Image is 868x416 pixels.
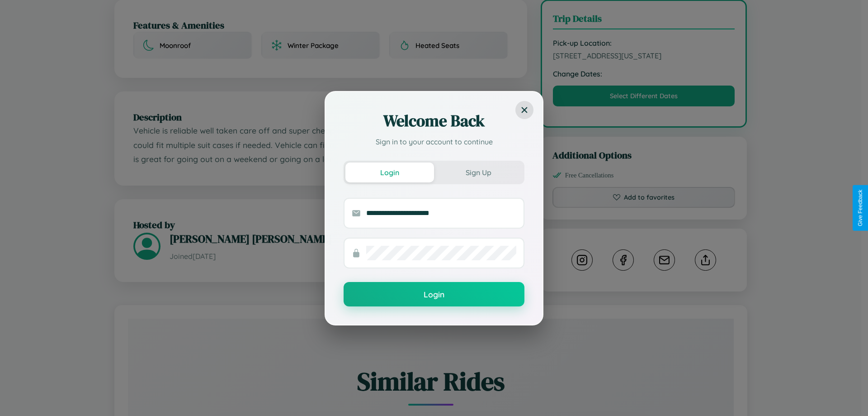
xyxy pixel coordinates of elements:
button: Sign Up [434,163,523,182]
button: Login [344,282,524,306]
button: Login [345,163,434,182]
div: Give Feedback [857,190,863,226]
h2: Welcome Back [344,110,524,132]
p: Sign in to your account to continue [344,136,524,147]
